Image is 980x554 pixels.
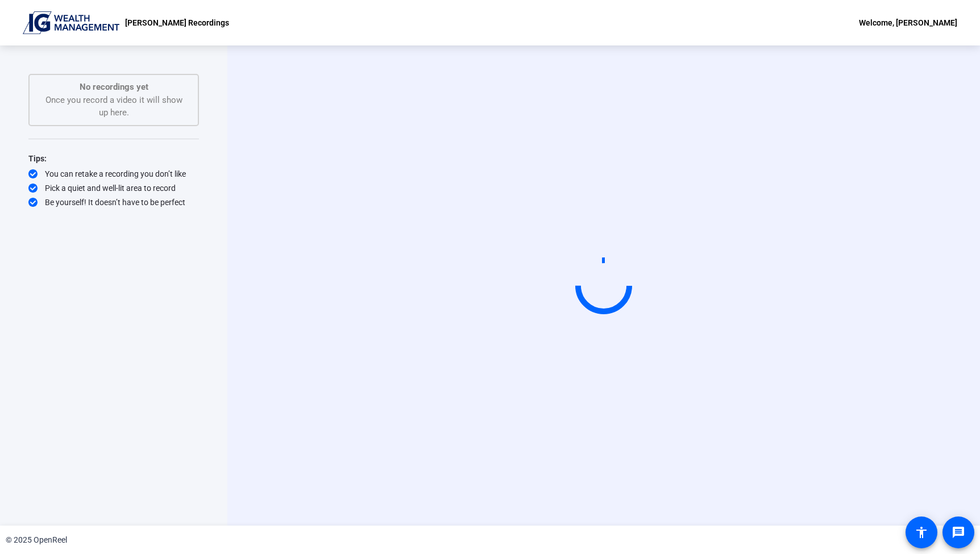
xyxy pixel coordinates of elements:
[859,16,957,30] div: Welcome, [PERSON_NAME]
[952,526,965,539] mat-icon: message
[23,11,119,34] img: OpenReel logo
[28,182,199,194] div: Pick a quiet and well-lit area to record
[41,81,186,119] div: Once you record a video it will show up here.
[28,197,199,208] div: Be yourself! It doesn’t have to be perfect
[915,526,928,539] mat-icon: accessibility
[28,168,199,180] div: You can retake a recording you don’t like
[6,534,67,546] div: © 2025 OpenReel
[41,81,186,94] p: No recordings yet
[125,16,229,30] p: [PERSON_NAME] Recordings
[28,152,199,165] div: Tips:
